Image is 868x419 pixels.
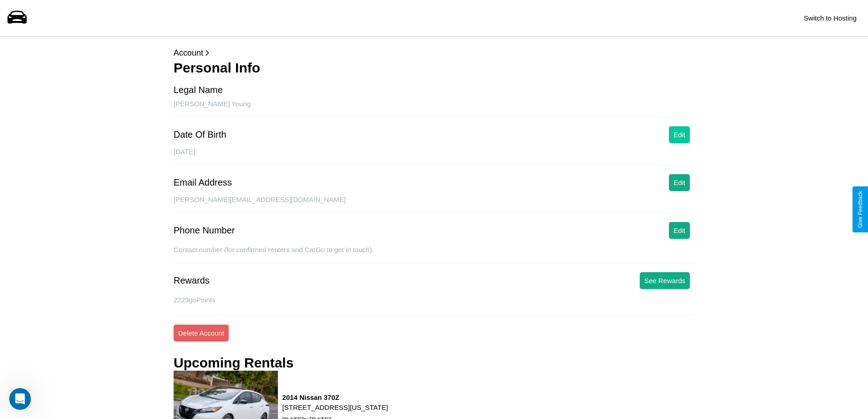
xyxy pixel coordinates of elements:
button: Delete Account [174,325,229,341]
div: Give Feedback [857,191,863,228]
div: Date Of Birth [174,129,226,140]
div: [PERSON_NAME][EMAIL_ADDRESS][DOMAIN_NAME] [174,196,694,213]
h3: Upcoming Rentals [174,355,293,371]
div: [PERSON_NAME] Young [174,100,694,117]
div: Legal Name [174,85,223,95]
button: Edit [669,222,690,239]
button: See Rewards [640,272,690,289]
h3: Personal Info [174,60,694,76]
h3: 2014 Nissan 370Z [282,393,388,401]
button: Edit [669,174,690,191]
div: Email Address [174,177,232,188]
button: Edit [669,126,690,143]
iframe: Intercom live chat [9,388,31,410]
div: [DATE] [174,148,694,165]
div: Rewards [174,275,210,286]
p: [STREET_ADDRESS][US_STATE] [282,401,388,414]
button: Switch to Hosting [799,10,861,26]
p: Account [174,46,694,60]
div: Contact number (for confirmed renters and CarGo to get in touch). [174,246,694,263]
p: 2229 goPoints [174,294,694,306]
div: Phone Number [174,225,235,236]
